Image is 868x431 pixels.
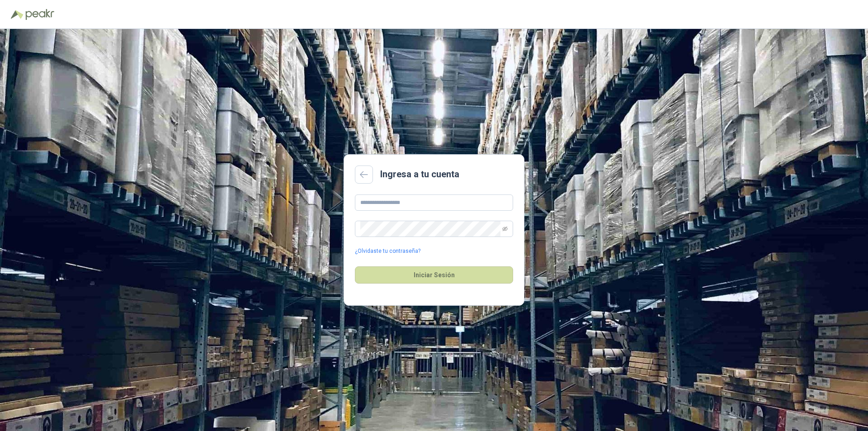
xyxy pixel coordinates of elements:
img: Logo [11,10,24,19]
img: Peakr [25,9,54,20]
h2: Ingresa a tu cuenta [380,167,459,181]
button: Iniciar Sesión [355,266,513,284]
a: ¿Olvidaste tu contraseña? [355,247,420,256]
span: eye-invisible [502,226,508,232]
